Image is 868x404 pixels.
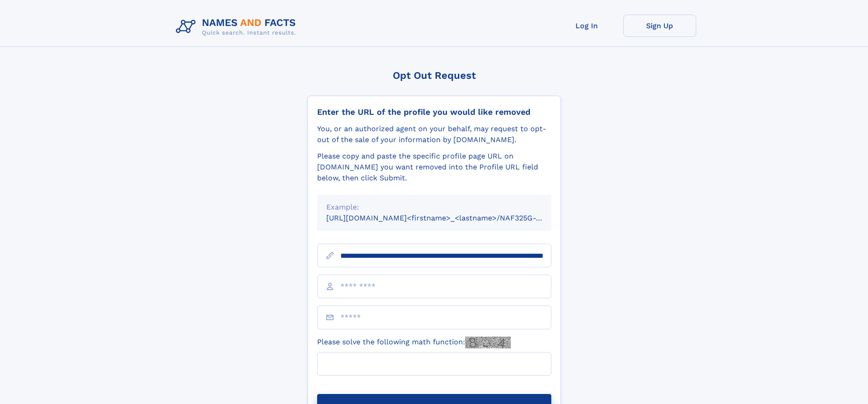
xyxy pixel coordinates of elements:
[317,337,511,348] label: Please solve the following math function:
[317,107,551,117] div: Enter the URL of the profile you would like removed
[326,202,542,213] div: Example:
[623,15,696,37] a: Sign Up
[317,123,551,145] div: You, or an authorized agent on your behalf, may request to opt-out of the sale of your informatio...
[550,15,623,37] a: Log In
[317,151,551,184] div: Please copy and paste the specific profile page URL on [DOMAIN_NAME] you want removed into the Pr...
[308,70,561,81] div: Opt Out Request
[326,214,569,222] small: [URL][DOMAIN_NAME]<firstname>_<lastname>/NAF325G-xxxxxxxx
[172,15,303,39] img: Logo Names and Facts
